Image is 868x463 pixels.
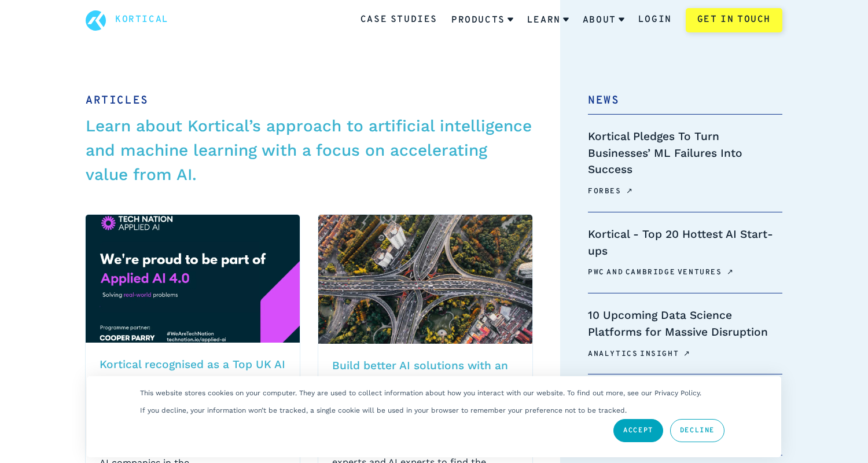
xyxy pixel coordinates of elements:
[588,128,782,196] a: Kortical Pledges To Turn Businesses’ ML Failures Into SuccessForbes↗
[670,419,724,442] a: Decline
[727,267,733,276] span: ↗
[86,114,532,187] p: Learn about Kortical’s approach to artificial intelligence and machine learning with a focus on a...
[527,5,569,35] a: Learn
[86,93,532,109] h1: Articles
[588,93,782,109] h2: News
[361,13,437,28] a: Case Studies
[588,128,782,178] h4: Kortical Pledges To Turn Businesses’ ML Failures Into Success
[686,8,782,32] a: Get in touch
[588,307,782,358] a: 10 Upcoming Data Science Platforms for Massive DisruptionAnalytics Insight↗
[588,268,722,277] span: PwC and Cambridge Ventures
[140,406,627,414] p: If you decline, your information won’t be tracked, a single cookie will be used in your browser t...
[332,358,518,391] h2: Build better AI solutions with an AI roadmap
[588,307,782,341] h4: 10 Upcoming Data Science Platforms for Massive Disruption
[588,187,621,196] span: Forbes
[588,350,679,359] span: Analytics Insight
[140,389,701,397] p: This website stores cookies on your computer. They are used to collect information about how you ...
[583,5,624,35] a: About
[588,226,782,260] h4: Kortical - Top 20 Hottest AI Start-ups
[683,349,690,358] span: ↗
[86,199,300,358] img: Background image for Kortical recognised as a Top UK AI company as they join Tech Nation's Applie...
[588,226,782,277] a: Kortical - Top 20 Hottest AI Start-upsPwC and Cambridge Ventures↗
[318,199,532,359] img: Background image for Build better AI solutions with an AI roadmap article
[626,186,632,195] span: ↗
[115,13,169,28] a: Kortical
[100,357,286,406] h2: Kortical recognised as a Top UK AI company as they join Tech Nation's Applied AI Cohort 4.0
[638,13,672,28] a: Login
[451,5,513,35] a: Products
[613,419,663,442] a: Accept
